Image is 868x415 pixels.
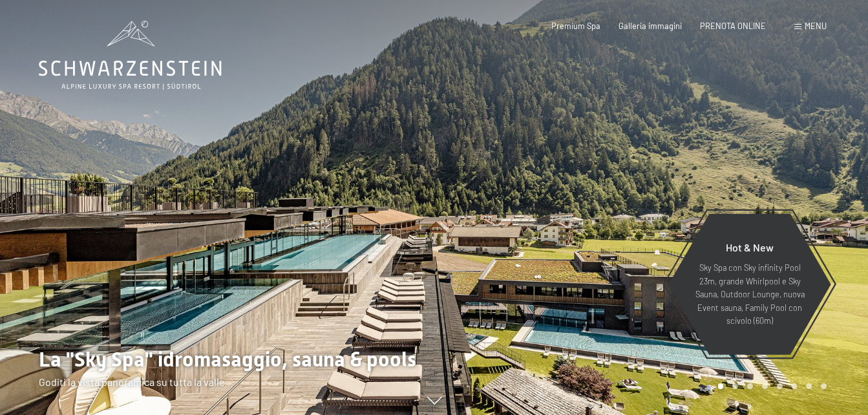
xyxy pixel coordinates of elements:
a: PRENOTA ONLINE [700,21,766,31]
span: Hot & New [726,241,774,253]
div: Carousel Page 6 [792,383,798,389]
div: Carousel Page 7 [806,383,812,389]
div: Carousel Pagination [714,383,827,389]
div: Carousel Page 4 [762,383,768,389]
a: Hot & New Sky Spa con Sky infinity Pool 23m, grande Whirlpool e Sky Sauna, Outdoor Lounge, nuova ... [668,213,832,356]
div: Carousel Page 2 [732,383,738,389]
div: Carousel Page 8 [821,383,827,389]
p: Sky Spa con Sky infinity Pool 23m, grande Whirlpool e Sky Sauna, Outdoor Lounge, nuova Event saun... [693,261,806,327]
div: Carousel Page 1 (Current Slide) [718,383,724,389]
span: Menu [805,21,827,31]
a: Galleria immagini [619,21,682,31]
div: Carousel Page 3 [747,383,753,389]
a: Premium Spa [551,21,600,31]
div: Carousel Page 5 [777,383,783,389]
